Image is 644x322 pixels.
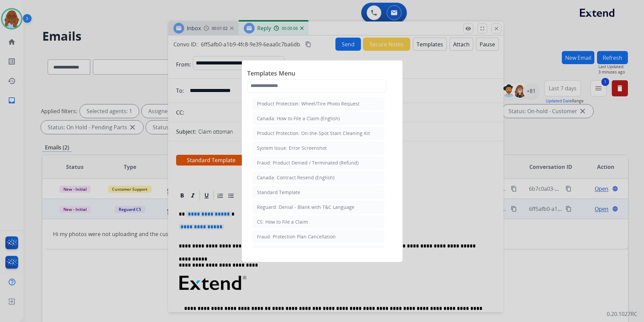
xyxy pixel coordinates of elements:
div: Reguard: Denial - Blank with T&C Language [257,204,355,211]
div: Canada: How to File a Claim (English) [257,115,340,122]
div: Product Protection: On-the-Spot Stain Cleaning Kit [257,130,370,137]
div: Fraud: Product Denied / Terminated (Refund) [257,159,359,166]
div: System Issue: Error Screenshot [257,145,327,151]
div: Canada: Contract Resend (English) [257,174,334,181]
div: Fraud: Protection Plan Cancellation [257,233,336,240]
span: Templates Menu [247,68,397,79]
div: Product Protection: Wheel/Tire Photo Request [257,100,360,107]
div: CS: How to File a Claim [257,219,308,225]
div: Standard Template [257,189,300,196]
